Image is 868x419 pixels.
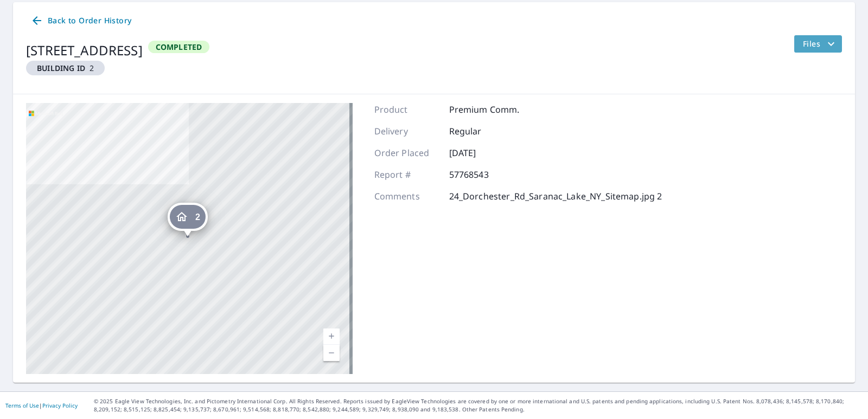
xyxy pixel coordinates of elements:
[323,328,340,345] a: Current Level 17, Zoom In
[803,37,838,50] span: Files
[26,41,143,60] div: [STREET_ADDRESS]
[374,168,439,181] p: Report #
[374,146,439,159] p: Order Placed
[37,63,85,73] em: Building ID
[449,146,514,159] p: [DATE]
[323,345,340,361] a: Current Level 17, Zoom Out
[374,125,439,138] p: Delivery
[449,168,514,181] p: 57768543
[30,14,131,28] span: Back to Order History
[94,397,863,414] p: © 2025 Eagle View Technologies, Inc. and Pictometry International Corp. All Rights Reserved. Repo...
[30,63,100,73] span: 2
[168,203,208,236] div: Dropped pin, building 2, Residential property, 24 Dorchester Rd Saranac Lake, NY 12983
[195,213,200,221] span: 2
[794,35,842,53] button: filesDropdownBtn-57768543
[149,42,209,52] span: Completed
[374,190,439,203] p: Comments
[42,402,78,409] a: Privacy Policy
[5,402,78,409] p: |
[26,11,136,31] a: Back to Order History
[5,402,39,409] a: Terms of Use
[449,125,514,138] p: Regular
[449,190,662,203] p: 24_Dorchester_Rd_Saranac_Lake_NY_Sitemap.jpg 2
[374,103,439,116] p: Product
[449,103,520,116] p: Premium Comm.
